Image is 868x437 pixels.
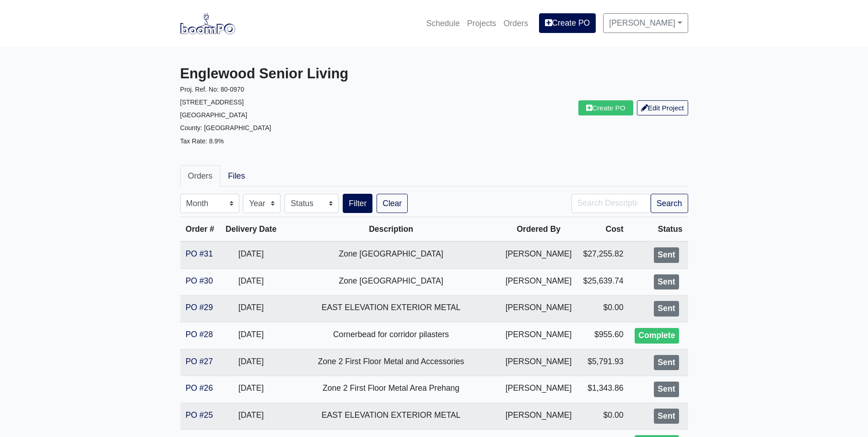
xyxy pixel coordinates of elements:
a: Clear [377,194,408,213]
td: [PERSON_NAME] [500,322,577,349]
a: PO #26 [186,383,213,393]
small: Tax Rate: 8.9% [180,137,224,145]
small: [STREET_ADDRESS] [180,98,244,106]
td: [DATE] [220,241,282,268]
a: PO #30 [186,276,213,285]
th: Description [282,217,500,242]
small: [GEOGRAPHIC_DATA] [180,111,248,119]
a: Orders [500,13,532,33]
td: [PERSON_NAME] [500,403,577,430]
div: Complete [635,328,679,344]
button: Search [651,194,688,213]
td: [PERSON_NAME] [500,241,577,268]
button: Filter [343,194,372,213]
th: Delivery Date [220,217,282,242]
td: [DATE] [220,322,282,349]
a: Create PO [539,13,596,33]
div: Sent [654,382,679,397]
td: [PERSON_NAME] [500,349,577,376]
img: boomPO [180,13,235,34]
th: Order # [180,217,220,242]
td: [DATE] [220,268,282,295]
td: $0.00 [577,403,629,430]
a: [PERSON_NAME] [603,13,688,33]
th: Status [629,217,688,242]
a: PO #31 [186,249,213,258]
td: [PERSON_NAME] [500,268,577,295]
a: Orders [180,165,221,186]
td: $27,255.82 [577,241,629,268]
a: PO #29 [186,303,213,312]
td: Zone [GEOGRAPHIC_DATA] [282,241,500,268]
td: $5,791.93 [577,349,629,376]
td: [DATE] [220,376,282,403]
td: $955.60 [577,322,629,349]
td: [DATE] [220,349,282,376]
div: Sent [654,355,679,371]
input: Search [571,194,651,213]
td: Zone 2 First Floor Metal Area Prehang [282,376,500,403]
th: Cost [577,217,629,242]
td: Zone [GEOGRAPHIC_DATA] [282,268,500,295]
a: Files [220,165,253,186]
div: Sent [654,274,679,290]
small: Proj. Ref. No: 80-0970 [180,86,244,93]
td: $1,343.86 [577,376,629,403]
div: Sent [654,301,679,317]
a: PO #27 [186,357,213,366]
td: [PERSON_NAME] [500,295,577,322]
td: Cornerbead for corridor pilasters [282,322,500,349]
td: EAST ELEVATION EXTERIOR METAL [282,295,500,322]
small: County: [GEOGRAPHIC_DATA] [180,124,271,131]
a: Schedule [422,13,463,33]
td: $25,639.74 [577,268,629,295]
td: [PERSON_NAME] [500,376,577,403]
div: Sent [654,409,679,424]
a: PO #28 [186,330,213,339]
td: Zone 2 First Floor Metal and Accessories [282,349,500,376]
h3: Englewood Senior Living [180,66,427,82]
div: Sent [654,247,679,263]
a: Edit Project [637,100,688,115]
td: EAST ELEVATION EXTERIOR METAL [282,403,500,430]
td: [DATE] [220,295,282,322]
th: Ordered By [500,217,577,242]
a: Projects [464,13,500,33]
td: [DATE] [220,403,282,430]
a: PO #25 [186,410,213,420]
td: $0.00 [577,295,629,322]
a: Create PO [578,100,633,115]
